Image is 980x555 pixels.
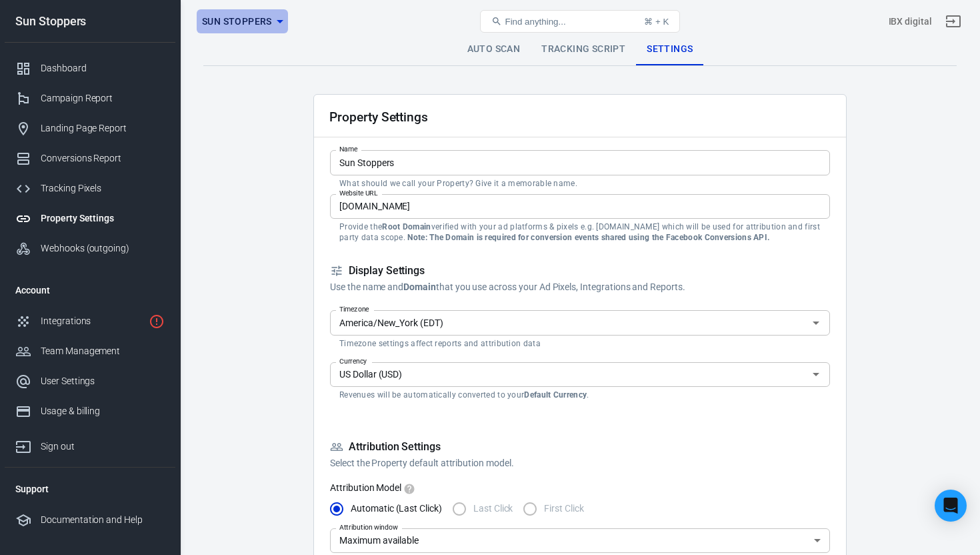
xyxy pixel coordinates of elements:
[334,314,804,331] input: UTC
[473,502,513,516] span: Last Click
[41,314,143,328] div: Integrations
[330,150,830,175] input: Your Website Name
[330,528,830,553] div: Maximum available
[5,143,175,173] a: Conversions Report
[505,17,565,27] span: Find anything...
[807,365,825,384] button: Open
[197,9,288,34] button: Sun Stoppers
[351,502,442,516] span: Automatic (Last Click)
[41,241,165,255] div: Webhooks (outgoing)
[41,91,165,105] div: Campaign Report
[5,473,175,505] li: Support
[41,61,165,75] div: Dashboard
[382,222,431,231] strong: Root Domain
[330,280,830,294] p: Use the name and that you use across your Ad Pixels, Integrations and Reports.
[5,274,175,306] li: Account
[329,110,428,124] h2: Property Settings
[330,194,830,219] input: example.com
[41,121,165,135] div: Landing Page Report
[531,33,636,65] a: Tracking Script
[480,10,680,33] button: Find anything...⌘ + K
[5,203,175,233] a: Property Settings
[41,211,165,225] div: Property Settings
[330,264,830,278] h5: Display Settings
[5,396,175,426] a: Usage & billing
[889,15,932,29] div: Account id: 0Xec8Toj
[5,336,175,366] a: Team Management
[5,15,175,27] div: Sun Stoppers
[339,221,821,243] p: Provide the verified with your ad platforms & pixels e.g. [DOMAIN_NAME] which will be used for at...
[41,374,165,388] div: User Settings
[41,344,165,358] div: Team Management
[149,314,165,330] svg: 8 networks not verified yet
[457,33,531,65] a: Auto Scan
[644,17,669,27] div: ⌘ + K
[330,456,830,470] p: Select the Property default attribution model.
[339,144,358,154] label: Name
[339,522,399,532] label: Attribution window
[202,13,272,30] span: Sun Stoppers
[5,366,175,396] a: User Settings
[935,490,967,522] div: Open Intercom Messenger
[334,366,804,383] input: USD
[937,5,969,37] a: Sign out
[407,233,769,242] strong: Note: The Domain is required for conversion events shared using the Facebook Conversions API.
[544,502,583,516] span: First Click
[41,151,165,165] div: Conversions Report
[5,306,175,336] a: Integrations
[807,314,825,332] button: Open
[41,404,165,418] div: Usage & billing
[339,178,821,189] p: What should we call your Property? Give it a memorable name.
[339,304,369,314] label: Timezone
[41,440,165,454] div: Sign out
[636,33,703,65] a: Settings
[5,83,175,113] a: Campaign Report
[5,233,175,263] a: Webhooks (outgoing)
[5,53,175,83] a: Dashboard
[41,513,165,527] div: Documentation and Help
[339,188,378,198] label: Website URL
[403,282,436,292] strong: Domain
[41,181,165,195] div: Tracking Pixels
[339,338,821,349] p: Timezone settings affect reports and attribution data
[524,390,587,400] strong: Default Currency
[5,426,175,462] a: Sign out
[339,356,367,366] label: Currency
[330,440,830,454] h5: Attribution Settings
[330,481,830,494] label: Attribution Model
[5,173,175,203] a: Tracking Pixels
[5,113,175,143] a: Landing Page Report
[339,390,821,400] p: Revenues will be automatically converted to your .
